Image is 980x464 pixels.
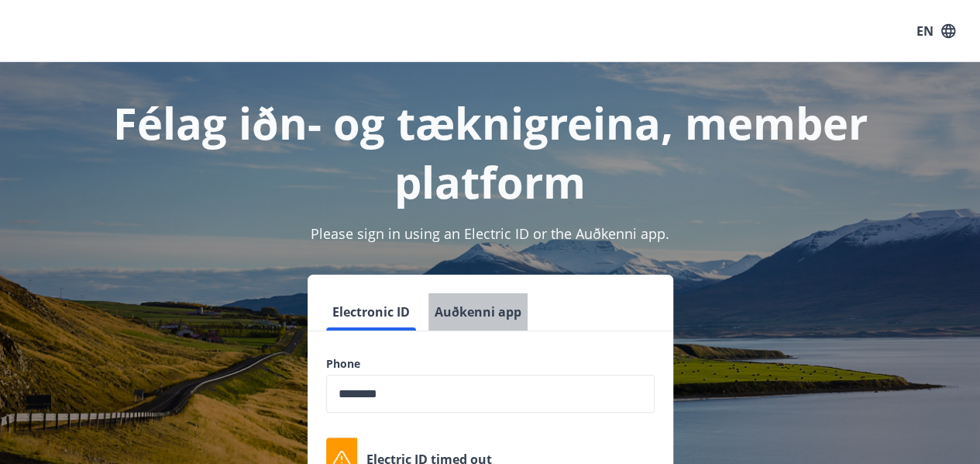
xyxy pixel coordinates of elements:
label: Phone [326,356,655,372]
button: Electronic ID [326,293,416,331]
h1: Félag iðn- og tæknigreina, member platform [19,93,961,211]
button: EN [910,17,961,45]
button: Auðkenni app [428,293,528,331]
span: Please sign in using an Electric ID or the Auðkenni app. [311,224,669,243]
